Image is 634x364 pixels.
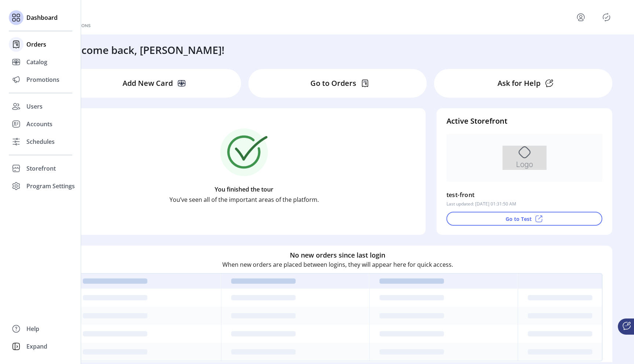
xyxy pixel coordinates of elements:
[26,342,47,351] span: Expand
[215,185,273,194] p: You finished the tour
[26,40,46,49] span: Orders
[26,137,55,146] span: Schedules
[123,78,173,89] p: Add New Card
[26,324,39,333] span: Help
[498,78,540,89] p: Ask for Help
[63,42,225,58] h3: Welcome back, [PERSON_NAME]!
[26,13,58,22] span: Dashboard
[26,75,59,84] span: Promotions
[601,11,612,23] button: Publisher Panel
[447,189,475,201] p: test-front
[26,182,75,190] span: Program Settings
[26,58,47,66] span: Catalog
[170,195,319,204] p: You’ve seen all of the important areas of the platform.
[26,102,43,111] span: Users
[447,201,516,207] p: Last updated: [DATE] 01:31:50 AM
[447,116,602,127] h4: Active Storefront
[222,260,453,269] p: When new orders are placed between logins, they will appear here for quick access.
[26,120,52,128] span: Accounts
[26,164,56,173] span: Storefront
[310,78,356,89] p: Go to Orders
[447,212,602,226] button: Go to Test
[575,11,587,23] button: menu
[290,250,385,260] h6: No new orders since last login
